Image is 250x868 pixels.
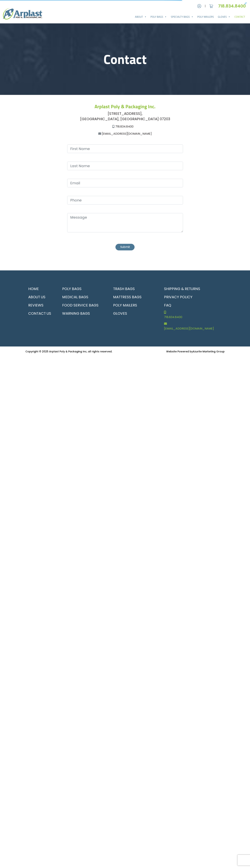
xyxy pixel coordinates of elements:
[166,350,225,353] small: Website Powered by
[169,13,195,20] a: Specialty Bags
[133,13,148,20] a: About
[67,179,183,187] input: Email
[110,293,157,301] a: Mattress Bags
[25,350,112,353] small: Copyright © 2025 Arplast Poly & Packaging Inc, all rights reserved.
[25,301,55,309] a: Reviews
[67,144,183,250] form: Contact form
[59,293,106,301] a: Medical Bags
[25,309,55,318] a: Contact Us
[25,104,225,109] h3: Arplast Poly & Packaging Inc.
[148,13,169,20] a: Poly Bags
[59,285,106,293] a: Poly Bags
[161,309,225,321] a: 718.834.8400
[232,13,247,20] a: Contact
[59,301,106,309] a: Food Service Bags
[110,301,157,309] a: Poly Mailers
[216,13,232,20] a: Gloves
[67,162,183,170] input: Last Name
[193,350,225,353] a: Azurite Marketing Group
[25,51,225,67] h1: Contact
[67,144,183,153] input: First Name
[3,8,42,19] img: logo
[218,3,247,9] a: 718.834.8400
[115,124,133,129] a: 718.834.8400
[161,293,225,301] a: Privacy Policy
[102,132,152,136] a: [EMAIL_ADDRESS][DOMAIN_NAME]
[205,4,206,8] span: |
[59,309,106,318] a: Warning Bags
[25,111,225,122] div: [STREET_ADDRESS], [GEOGRAPHIC_DATA], [GEOGRAPHIC_DATA] 07203
[161,301,225,309] a: FAQ
[161,285,225,293] a: Shipping & Returns
[115,244,134,250] button: Submit
[110,309,157,318] a: Gloves
[25,285,55,293] a: Home
[25,293,55,301] a: About Us
[110,285,157,293] a: Trash Bags
[161,321,225,332] a: [EMAIL_ADDRESS][DOMAIN_NAME]
[67,196,183,204] input: Phone
[195,13,216,20] a: Poly Mailers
